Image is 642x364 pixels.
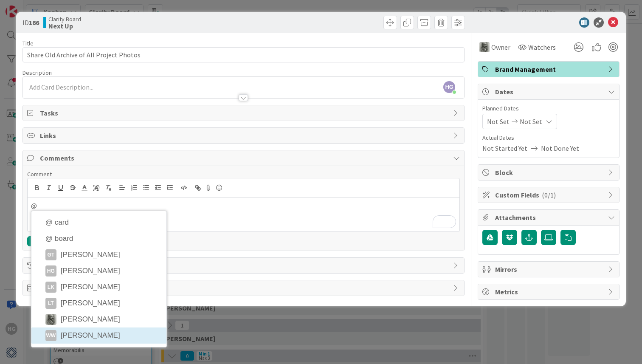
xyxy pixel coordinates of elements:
[542,191,556,199] span: ( 0/1 )
[40,130,449,141] span: Links
[23,17,39,28] span: ID
[31,327,166,344] li: [PERSON_NAME]
[40,153,449,163] span: Comments
[31,263,166,279] li: [PERSON_NAME]
[541,143,579,153] span: Not Done Yet
[27,236,46,246] button: Add
[482,104,615,113] span: Planned Dates
[31,231,166,247] li: @ board
[48,16,81,23] span: Clarity Board
[31,247,166,263] li: [PERSON_NAME]
[495,190,604,200] span: Custom Fields
[495,264,604,274] span: Mirrors
[479,42,490,52] img: PA
[31,201,456,211] p: @
[495,64,604,74] span: Brand Management
[520,116,542,127] span: Not Set
[31,279,166,295] li: [PERSON_NAME]
[491,42,510,52] span: Owner
[23,69,52,76] span: Description
[495,287,604,297] span: Metrics
[40,108,449,118] span: Tasks
[40,283,449,293] span: Exit Criteria
[45,265,56,277] div: HG
[443,81,455,93] span: HG
[31,295,166,311] li: [PERSON_NAME]
[29,18,39,27] b: 166
[45,330,56,341] div: WW
[528,42,556,52] span: Watchers
[28,198,459,231] div: To enrich screen reader interactions, please activate Accessibility in Grammarly extension settings
[23,40,34,47] label: Title
[27,170,52,178] span: Comment
[45,282,56,293] div: LK
[495,167,604,178] span: Block
[23,47,465,62] input: type card name here...
[40,260,449,271] span: History
[48,23,81,29] b: Next Up
[45,314,56,325] img: z2ljhaFx2XcmKtHH0XDNUfyWuC31CjDO.png
[31,311,166,327] li: [PERSON_NAME]
[482,133,615,142] span: Actual Dates
[45,298,56,309] div: LT
[482,143,527,153] span: Not Started Yet
[495,212,604,223] span: Attachments
[495,87,604,97] span: Dates
[487,116,510,127] span: Not Set
[45,249,56,260] div: GT
[31,214,166,231] li: @ card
